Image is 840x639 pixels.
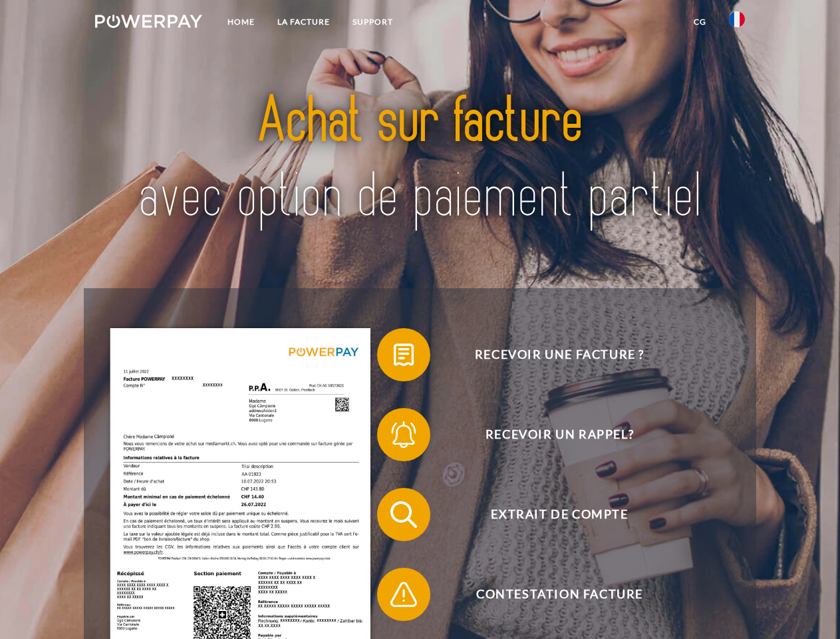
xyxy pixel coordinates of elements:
[127,64,713,255] img: title-powerpay_fr.svg
[266,10,341,34] a: LA FACTURE
[377,488,723,541] button: Extrait de compte
[387,578,420,611] img: qb_warning.svg
[682,10,718,34] a: CG
[396,568,722,621] span: Contestation Facture
[216,10,266,34] a: Home
[387,418,420,451] img: qb_bell.svg
[396,408,722,461] span: Recevoir un rappel?
[341,10,404,34] a: Support
[377,328,723,381] button: Recevoir une facture ?
[396,328,722,381] span: Recevoir une facture ?
[377,568,723,621] button: Contestation Facture
[387,338,420,371] img: qb_bill.svg
[729,11,745,27] img: fr
[377,408,723,461] button: Recevoir un rappel?
[387,498,420,531] img: qb_search.svg
[95,15,202,28] img: logo-powerpay-white.svg
[396,488,722,541] span: Extrait de compte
